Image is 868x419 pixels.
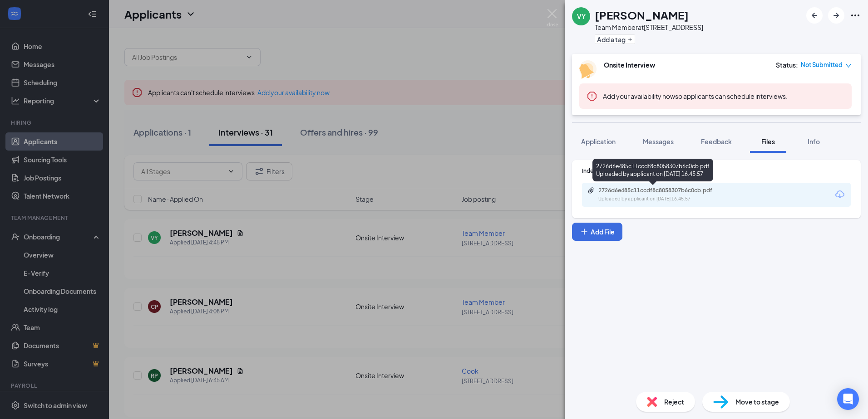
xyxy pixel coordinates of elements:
[808,137,820,146] span: Info
[603,92,788,100] span: so applicants can schedule interviews.
[806,7,823,24] button: ArrowLeftNew
[581,137,616,146] span: Application
[643,137,674,146] span: Messages
[598,195,735,203] div: Uploaded by applicant on [DATE] 16:45:57
[776,60,798,69] div: Status :
[837,388,859,410] div: Open Intercom Messenger
[595,34,635,44] button: PlusAdd a tag
[577,12,586,21] div: VY
[834,189,845,200] svg: Download
[735,397,779,407] span: Move to stage
[582,167,851,175] div: Indeed Resume
[603,92,675,101] button: Add your availability now
[761,137,775,146] span: Files
[598,187,725,194] div: 2726d6e485c11ccdf8c8058307b6c0cb.pdf
[587,187,735,203] a: Paperclip2726d6e485c11ccdf8c8058307b6c0cb.pdfUploaded by applicant on [DATE] 16:45:57
[595,7,689,23] h1: [PERSON_NAME]
[809,10,820,21] svg: ArrowLeftNew
[592,159,713,181] div: 2726d6e485c11ccdf8c8058307b6c0cb.pdf Uploaded by applicant on [DATE] 16:45:57
[664,397,684,407] span: Reject
[627,37,633,42] svg: Plus
[580,227,589,236] svg: Plus
[828,7,844,24] button: ArrowRight
[850,10,861,21] svg: Ellipses
[701,137,732,146] span: Feedback
[587,187,595,194] svg: Paperclip
[595,23,703,32] div: Team Member at [STREET_ADDRESS]
[845,63,852,69] span: down
[587,91,597,102] svg: Error
[801,60,843,69] span: Not Submitted
[572,223,622,241] button: Add FilePlus
[604,61,655,69] b: Onsite Interview
[831,10,842,21] svg: ArrowRight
